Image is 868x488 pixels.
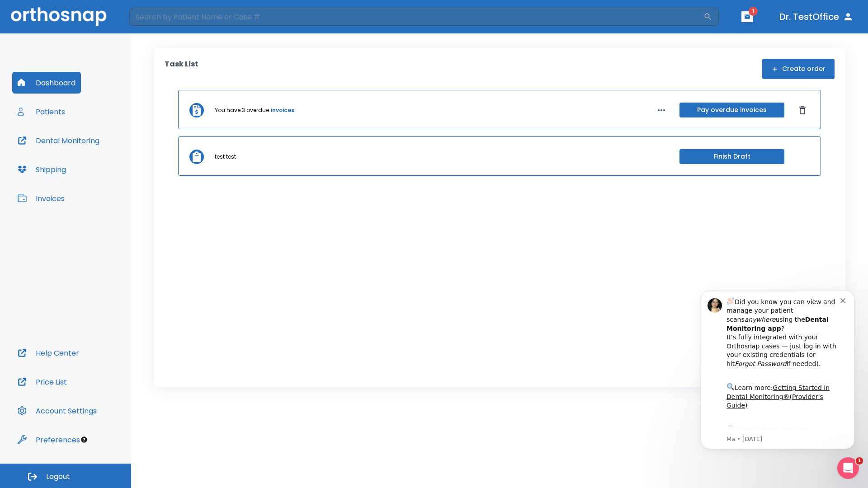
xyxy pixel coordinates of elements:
[679,103,784,117] button: Pay overdue invoices
[679,149,784,164] button: Finish Draft
[153,19,160,27] button: Dismiss notification
[215,153,236,161] p: test test
[795,103,810,117] button: Dismiss
[12,188,70,209] button: Invoices
[12,159,71,180] button: Shipping
[12,400,102,422] button: Account Settings
[165,59,198,79] p: Task List
[129,8,703,26] input: Search by Patient Name or Case #
[837,457,859,479] iframe: Intercom live chat
[856,457,863,465] span: 1
[762,59,835,79] button: Create order
[12,429,85,450] button: Preferences
[11,7,107,26] img: Orthosnap
[39,150,120,166] a: App Store
[80,436,88,444] div: Tooltip anchor
[749,7,758,16] span: 1
[12,371,72,393] button: Price List
[776,9,857,25] button: Dr. TestOffice
[46,472,70,482] span: Logout
[12,130,105,151] button: Dental Monitoring
[12,72,81,94] button: Dashboard
[39,159,153,167] p: Message from Ma, sent 3w ago
[12,101,71,122] button: Patients
[271,106,294,114] a: invoices
[12,342,85,364] button: Help Center
[39,147,153,193] div: Download the app: | ​ Let us know if you need help getting started!
[687,277,868,464] iframe: Intercom notifications message
[215,106,269,114] p: You have 3 overdue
